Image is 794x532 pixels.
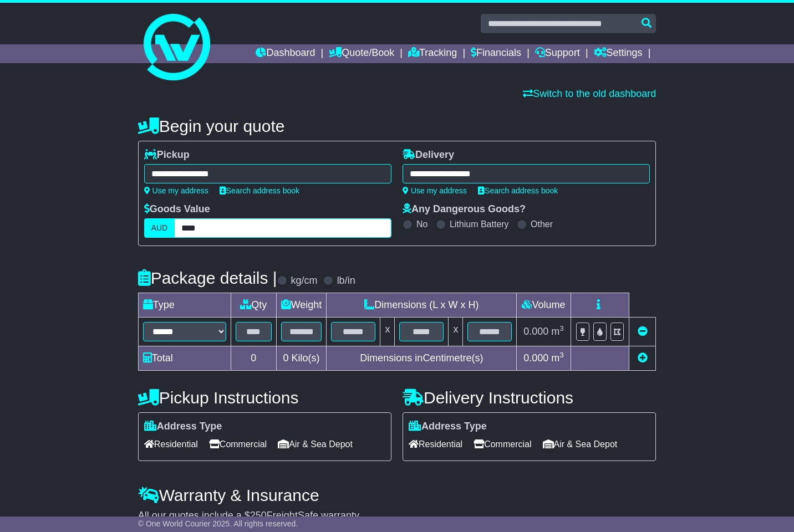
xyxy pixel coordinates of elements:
label: No [416,219,427,229]
td: Qty [231,293,276,318]
a: Tracking [408,44,457,63]
a: Settings [594,44,643,63]
sup: 3 [559,351,564,359]
span: © One World Courier 2025. All rights reserved. [138,519,298,528]
td: Weight [276,293,327,318]
label: lb/in [337,275,355,287]
td: 0 [231,346,276,371]
span: m [551,326,564,337]
a: Use my address [403,186,467,195]
label: Any Dangerous Goods? [403,203,526,216]
a: Remove this item [638,326,648,337]
span: Residential [144,436,198,453]
td: Dimensions (L x W x H) [327,293,517,318]
td: Volume [517,293,571,318]
h4: Package details | [138,269,277,287]
a: Add new item [638,352,648,364]
span: 250 [250,510,267,521]
span: Commercial [474,436,531,453]
span: 0 [283,352,289,364]
label: Pickup [144,149,190,161]
h4: Pickup Instructions [138,388,391,407]
span: Residential [409,436,462,453]
label: Address Type [144,421,222,433]
span: Air & Sea Depot [278,436,353,453]
a: Dashboard [256,44,315,63]
span: Air & Sea Depot [543,436,618,453]
a: Support [535,44,580,63]
span: Commercial [209,436,267,453]
td: Type [138,293,231,318]
td: Dimensions in Centimetre(s) [327,346,517,371]
a: Switch to the old dashboard [523,88,656,99]
a: Financials [471,44,521,63]
a: Use my address [144,186,208,195]
label: AUD [144,218,175,238]
label: Lithium Battery [450,219,509,229]
a: Search address book [220,186,299,195]
label: Goods Value [144,203,210,216]
label: Address Type [409,421,487,433]
a: Quote/Book [329,44,394,63]
h4: Delivery Instructions [403,388,656,407]
span: 0.000 [523,352,548,364]
span: 0.000 [523,326,548,337]
label: Delivery [403,149,454,161]
td: x [449,318,463,346]
h4: Begin your quote [138,117,656,135]
label: kg/cm [291,275,318,287]
td: x [380,318,395,346]
div: All our quotes include a $ FreightSafe warranty. [138,510,656,522]
td: Kilo(s) [276,346,327,371]
a: Search address book [478,186,558,195]
td: Total [138,346,231,371]
span: m [551,352,564,364]
label: Other [531,219,553,229]
sup: 3 [559,324,564,332]
h4: Warranty & Insurance [138,486,656,504]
